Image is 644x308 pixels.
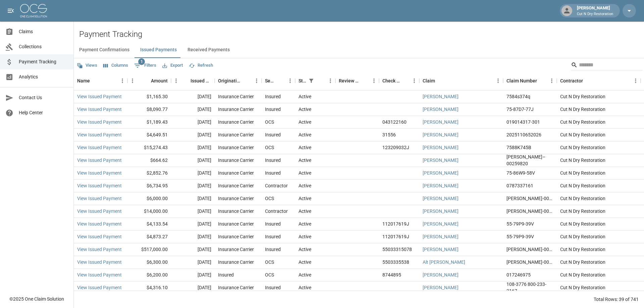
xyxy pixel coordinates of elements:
[171,282,215,294] div: [DATE]
[423,284,459,291] a: [PERSON_NAME]
[339,71,360,90] div: Review Status
[218,71,242,90] div: Originating From
[335,71,379,90] div: Review Status
[171,90,215,103] div: [DATE]
[171,141,215,154] div: [DATE]
[265,93,281,100] div: Insured
[265,246,281,253] div: Insured
[382,233,409,240] div: 112017619J
[557,103,641,116] div: Cut N Dry Restoration
[265,157,281,164] div: Insured
[506,246,553,253] div: CAHO-00263812
[127,282,171,294] div: $4,316.10
[423,182,459,189] a: [PERSON_NAME]
[571,60,643,72] div: Search
[299,246,311,253] div: Active
[265,233,281,240] div: Insured
[299,71,307,90] div: Status
[77,131,122,138] a: View Issued Payment
[127,256,171,269] div: $6,300.00
[299,233,311,240] div: Active
[423,93,459,100] a: [PERSON_NAME]
[142,76,151,85] button: Sort
[171,218,215,231] div: [DATE]
[506,271,531,278] div: 017246975
[299,119,311,125] div: Active
[360,76,369,85] button: Sort
[191,71,211,90] div: Issued Date
[77,221,122,227] a: View Issued Payment
[127,167,171,180] div: $2,852.76
[493,76,503,86] button: Menu
[299,284,311,291] div: Active
[423,271,459,278] a: [PERSON_NAME]
[557,256,641,269] div: Cut N Dry Restoration
[299,182,311,189] div: Active
[299,93,311,100] div: Active
[77,157,122,164] a: View Issued Payment
[77,246,122,253] a: View Issued Payment
[557,192,641,205] div: Cut N Dry Restoration
[423,119,459,125] a: [PERSON_NAME]
[182,42,235,58] button: Received Payments
[127,154,171,167] div: $664.62
[409,76,419,86] button: Menu
[557,141,641,154] div: Cut N Dry Restoration
[265,195,274,202] div: OCS
[574,5,616,17] div: [PERSON_NAME]
[423,144,459,151] a: [PERSON_NAME]
[181,76,191,85] button: Sort
[557,116,641,129] div: Cut N Dry Restoration
[218,131,254,138] div: Insurance Carrier
[423,208,459,214] a: [PERSON_NAME]
[557,129,641,141] div: Cut N Dry Restoration
[171,256,215,269] div: [DATE]
[631,76,641,86] button: Menu
[19,43,68,50] span: Collections
[102,60,130,71] button: Select columns
[307,76,316,85] button: Show filters
[557,269,641,282] div: Cut N Dry Restoration
[299,170,311,176] div: Active
[506,119,540,125] div: 019014317-301
[171,129,215,141] div: [DATE]
[75,60,99,71] button: Views
[423,170,459,176] a: [PERSON_NAME]
[382,259,409,265] div: 5503335538
[423,233,459,240] a: [PERSON_NAME]
[127,129,171,141] div: $4,649.51
[127,180,171,192] div: $6,734.95
[265,208,288,214] div: Contractor
[583,76,592,85] button: Sort
[171,167,215,180] div: [DATE]
[171,205,215,218] div: [DATE]
[547,76,557,86] button: Menu
[218,119,254,125] div: Insurance Carrier
[299,157,311,164] div: Active
[265,221,281,227] div: Insured
[77,106,122,113] a: View Issued Payment
[171,269,215,282] div: [DATE]
[506,170,535,176] div: 75-86W9-58V
[77,93,122,100] a: View Issued Payment
[265,119,274,125] div: OCS
[171,243,215,256] div: [DATE]
[127,90,171,103] div: $1,165.30
[265,170,281,176] div: Insured
[218,271,234,278] div: Insured
[299,208,311,214] div: Active
[127,231,171,243] div: $4,873.27
[423,131,459,138] a: [PERSON_NAME]
[506,208,553,214] div: CAHO-00263524
[423,195,459,202] a: [PERSON_NAME]
[423,221,459,227] a: [PERSON_NAME]
[265,71,276,90] div: Sent To
[77,208,122,214] a: View Issued Payment
[79,29,644,39] h2: Payment Tracking
[19,58,68,65] span: Payment Tracking
[171,76,181,86] button: Menu
[265,182,288,189] div: Contractor
[382,131,396,138] div: 31556
[537,76,546,85] button: Sort
[215,71,262,90] div: Originating From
